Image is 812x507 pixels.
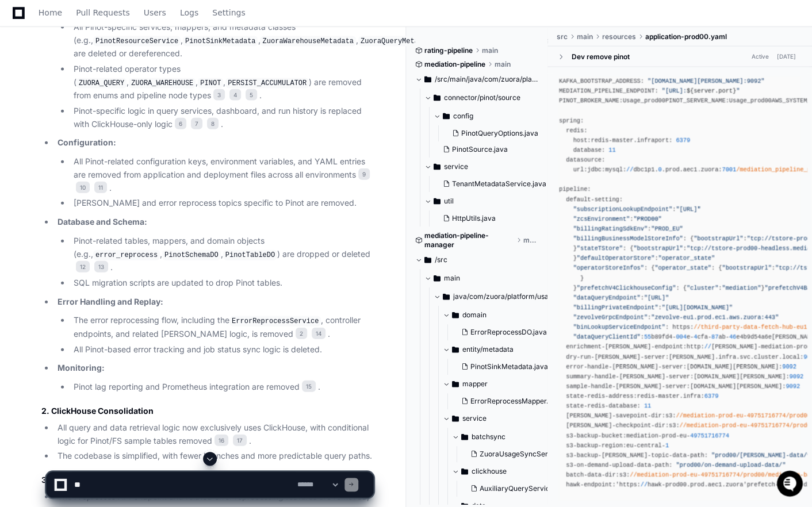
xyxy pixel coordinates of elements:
[438,210,541,226] button: HttpUtils.java
[577,285,676,291] span: "prefetchV4ClickhouseConfig"
[626,166,633,173] span: //
[12,86,32,106] img: 1736555170064-99ba0984-63c1-480f-8ee9-699278ef63ed
[93,36,181,47] code: PinotResourceService
[573,294,641,301] span: "dataQueryEndpoint"
[415,251,539,269] button: /src
[633,216,661,222] span: "PROD00"
[573,137,591,144] span: host:
[435,255,447,264] span: /src
[358,168,370,180] span: 9
[472,432,505,441] span: batchsync
[443,306,566,324] button: domain
[676,206,700,213] span: "[URL]"
[457,393,562,409] button: ErrorReprocessMapper.java
[457,324,560,340] button: ErrorReprocessDO.java
[480,450,577,459] span: ZuoraUsageSyncService.java
[559,117,584,124] span: spring:
[70,105,373,131] li: Pinot-specific logic in query services, dashboard, and run history is replaced with ClickHouse-on...
[566,393,637,400] span: state-redis-address:
[144,9,166,16] span: Users
[729,333,736,340] span: 46
[443,375,566,393] button: mapper
[559,186,591,193] span: pipeline:
[722,285,761,291] span: "mediation"
[658,166,662,173] span: 0
[577,32,593,41] span: main
[748,51,772,62] span: Active
[566,156,605,163] span: datasource:
[559,78,644,84] span: KAFKA_BOOTSTRAP_ADDRESS:
[302,381,316,392] span: 15
[452,343,459,356] svg: Directory
[39,97,150,106] div: We're offline, we'll be back soon
[704,343,711,350] span: //
[676,137,690,144] span: 6379
[470,328,547,337] span: ErrorReprocessDO.java
[246,89,257,101] span: 5
[654,137,672,144] span: port:
[566,373,694,380] span: summary-handle-[PERSON_NAME]-server:
[444,274,460,283] span: main
[424,60,485,69] span: mediation-pipeline
[573,147,605,153] span: database:
[444,93,520,102] span: connector/pinot/source
[687,285,718,291] span: "cluster"
[651,314,779,321] span: "zevolve-eu1.prod.ec1.aws.zuora:443"
[573,333,641,340] span: "dataQueryClientId"
[665,442,669,449] span: 1
[438,176,546,192] button: TenantMetadataService.java
[452,412,459,425] svg: Directory
[452,179,546,189] span: TenantMetadataService.java
[312,328,325,339] span: 14
[229,89,241,101] span: 4
[114,121,139,129] span: Pylon
[566,412,665,419] span: [PERSON_NAME]-savepoint-dir:
[70,314,373,340] li: The error reprocessing flow, including the , controller endpoints, and related [PERSON_NAME] logi...
[443,109,450,123] svg: Directory
[415,70,539,89] button: /src/main/java/com/zuora/platform/mediation/pipeline
[424,253,431,267] svg: Directory
[694,333,697,340] span: 4
[566,127,587,134] span: redis:
[70,235,373,274] li: Pinot-related tables, mappers, and domain objects (e.g., , , ) are dropped or deleted .
[566,383,690,390] span: sample-handle-[PERSON_NAME]-server:
[12,11,35,34] img: PlayerZero
[444,197,454,206] span: util
[482,46,498,55] span: main
[94,261,108,272] span: 13
[129,78,196,89] code: ZUORA_WAREHOUSE
[457,359,560,375] button: PinotSinkMetadata.java
[470,397,562,406] span: ErrorReprocessMapper.java
[573,324,665,331] span: "binLookupServiceEndpoint"
[424,192,548,210] button: util
[662,87,740,94] span: "[URL]: "
[573,235,683,242] span: "billingBusinessModelStoreInfo"
[424,158,548,176] button: service
[644,294,669,301] span: "[URL]"
[566,363,686,370] span: error-handle-[PERSON_NAME]-server:
[523,236,539,245] span: main
[777,52,796,61] div: [DATE]
[462,345,514,354] span: entity/metadata
[196,89,209,103] button: Start new chat
[93,250,160,260] code: error_reprocess
[229,316,321,327] code: ErrorReprocessService
[70,155,373,194] li: All Pinot-related configuration keys, environment variables, and YAML entries are removed from ap...
[722,264,771,271] span: "bootstrapUrl"
[665,97,729,104] span: PINOT_SERVER_NAME:
[573,216,630,222] span: "zcsEnvironment"
[54,421,373,448] li: All query and data retrieval logic now exclusively uses ClickHouse, with conditional logic for Pi...
[175,118,186,129] span: 6
[213,89,225,101] span: 3
[462,310,487,320] span: domain
[434,271,441,285] svg: Directory
[452,428,576,446] button: batchsync
[602,32,636,41] span: resources
[687,87,736,94] span: ${server.port}
[447,125,541,141] button: PinotQueryOptions.java
[212,9,245,16] span: Settings
[694,235,743,242] span: "bootstrapUrl"
[566,442,626,449] span: s3-backup-region:
[225,78,309,89] code: PERSIST_ACCUMULATOR
[358,36,438,47] code: ZuoraQueryMetadata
